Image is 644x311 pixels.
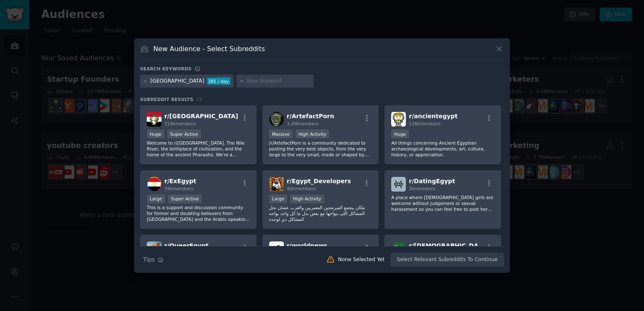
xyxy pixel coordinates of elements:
div: Massive [269,130,293,138]
div: Huge [147,130,164,138]
span: 2k members [409,186,435,191]
span: r/ ExEgypt [164,178,196,184]
span: r/ DatingEgypt [409,178,455,184]
img: ArtefactPorn [269,112,284,127]
input: New Keyword [247,78,311,85]
span: r/ ancientegypt [409,113,457,119]
span: Subreddit Results [140,96,193,102]
div: None Selected Yet [338,256,384,264]
span: r/ worldnews [287,242,327,249]
div: High Activity [296,130,330,138]
span: 126k members [409,121,441,126]
p: Welcome to r/[GEOGRAPHIC_DATA]. The Nile River, the birthplace of civilization, and the home of t... [147,140,250,158]
span: r/ [GEOGRAPHIC_DATA] [164,113,238,119]
p: A place where [DEMOGRAPHIC_DATA] girls are welcome without judgement or sexual harassment so you ... [391,194,494,212]
span: r/ ArtefactPorn [287,113,334,119]
span: 40k members [287,186,316,191]
img: QueerEgypt [147,241,161,256]
img: arabs [391,241,406,256]
span: 3.2M members [287,121,319,126]
span: 314k members [164,121,196,126]
div: [GEOGRAPHIC_DATA] [151,78,205,85]
h3: Search keywords [140,66,192,72]
p: مكان بيجمع المبرمجين المصريين والعرب عشان نحل المشاكل اللي بنواجها مع بعض بدل ما كل واحد يواجه ال... [269,205,372,222]
button: Tips [140,252,166,267]
p: ‪This is a support and discussion community for former and doubting believers from [GEOGRAPHIC_DA... [147,205,250,222]
span: r/ [DEMOGRAPHIC_DATA] [409,242,488,249]
img: ancientegypt [391,112,406,127]
span: r/ QueerEgypt [164,242,208,249]
h3: New Audience - Select Subreddits [153,44,265,53]
span: r/ Egypt_Developers [287,178,351,184]
div: High Activity [290,194,324,203]
div: Huge [391,130,409,138]
div: Large [147,194,165,203]
img: Egypt_Developers [269,177,284,192]
img: ExEgypt [147,177,161,192]
div: 385 / day [207,78,231,85]
p: /r/ArtefactPorn is a community dedicated to posting the very best objects, from the very large to... [269,140,372,158]
div: Super Active [168,194,202,203]
span: 39k members [164,186,193,191]
span: 23 [196,97,202,102]
p: All things concerning Ancient Egyptian archaeological developments, art, culture, history, or app... [391,140,494,158]
img: worldnews [269,241,284,256]
div: Large [269,194,288,203]
span: Tips [143,255,155,264]
div: Super Active [167,130,201,138]
img: DatingEgypt [391,177,406,192]
img: Egypt [147,112,161,127]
